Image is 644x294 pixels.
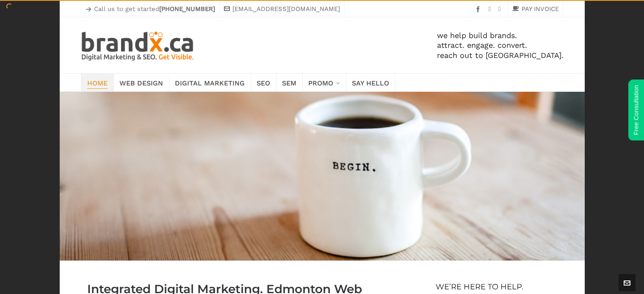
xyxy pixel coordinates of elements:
a: PAY INVOICE [512,4,559,14]
span: Home [87,77,108,88]
span: Promo [308,77,333,88]
span: Digital Marketing [175,77,245,88]
a: twitter [498,6,503,13]
h4: We’re Here To Help. [436,282,523,292]
strong: [PHONE_NUMBER] [159,5,215,13]
a: SEM [276,74,303,91]
a: Home [81,74,114,91]
a: instagram [489,6,493,13]
a: Promo [302,74,346,91]
span: Say Hello [352,77,389,88]
a: SEO [251,74,276,91]
p: Call us to get started [86,4,215,14]
a: [EMAIL_ADDRESS][DOMAIN_NAME] [224,4,340,14]
img: Edmonton SEO. SEM. Web Design. Print. Brandx Digital Marketing & SEO [81,30,196,60]
a: facebook [475,6,484,12]
span: SEO [257,77,270,88]
a: Say Hello [346,74,395,91]
div: we help build brands. attract. engage. convert. reach out to [GEOGRAPHIC_DATA]. [195,17,563,73]
a: Web Design [113,74,169,91]
span: Web Design [119,77,163,88]
span: SEM [282,77,296,88]
a: Digital Marketing [169,74,251,91]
